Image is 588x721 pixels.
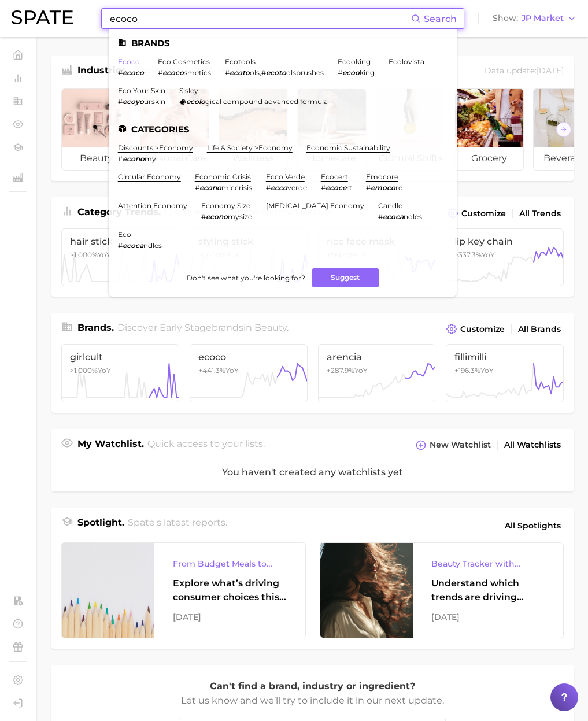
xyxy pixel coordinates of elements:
[321,172,348,181] a: ecocert
[326,183,346,192] em: ecoce
[228,212,252,221] span: mysize
[366,172,398,181] a: emocore
[389,57,424,66] a: ecolovista
[123,68,144,77] em: ecoco
[225,57,256,66] a: ecotools
[378,201,402,210] a: candle
[118,154,123,163] span: #
[123,97,144,106] em: ecoyo
[518,324,561,334] span: All Brands
[454,366,494,375] span: +196.3% YoY
[431,610,545,624] div: [DATE]
[123,241,143,250] em: ecoca
[378,212,383,221] span: #
[123,154,145,163] em: econo
[158,57,210,66] a: eco cosmetics
[254,322,287,333] span: beauty
[199,183,221,192] em: econo
[522,15,564,21] span: JP Market
[504,440,561,450] span: All Watchlists
[145,154,156,163] span: my
[118,38,448,48] li: Brands
[312,268,379,287] button: Suggest
[109,9,411,28] input: Search here for a brand, industry, or ingredient
[445,205,509,221] button: Customize
[117,322,289,333] span: Discover Early Stage brands in .
[266,172,305,181] a: ecco verde
[70,366,111,375] span: YoY
[430,440,491,450] span: New Watchlist
[205,97,328,106] span: gical compound advanced formula
[230,68,250,77] em: ecoto
[118,57,140,66] a: ecoco
[286,68,324,77] span: olsbrushes
[346,183,352,192] span: rt
[9,694,27,712] a: Log out. Currently logged in with e-mail yumi.toki@spate.nyc.
[501,437,564,453] a: All Watchlists
[443,321,508,337] button: Customize
[118,201,187,210] a: attention economy
[460,324,505,334] span: Customize
[461,209,506,219] span: Customize
[195,183,199,192] span: #
[266,68,286,77] em: ecoto
[190,344,308,402] a: ecoco+441.3%YoY
[77,437,144,453] h1: My Watchlist.
[266,201,364,210] a: [MEDICAL_DATA] economy
[342,68,360,77] em: ecoo
[207,143,293,152] a: life & society >economy
[201,212,206,221] span: #
[321,183,326,192] span: #
[516,206,564,221] a: All Trends
[70,366,98,375] span: >1,000%
[454,250,495,259] span: +337.3% YoY
[61,88,131,171] a: beauty
[327,352,427,363] span: arencia
[118,86,165,95] a: eco your skin
[61,542,306,638] a: From Budget Meals to Functional Snacks: Food & Beverage Trends Shaping Consumer Behavior This Sch...
[12,10,73,24] img: SPATE
[320,542,564,638] a: Beauty Tracker with Popularity IndexUnderstand which trends are driving engagement across platfor...
[266,183,271,192] span: #
[505,519,561,533] span: All Spotlights
[61,344,179,402] a: girlcult>1,000%YoY
[70,250,98,259] span: >1,000%
[198,366,239,375] span: +441.3% YoY
[118,68,123,77] span: #
[221,183,252,192] span: miccrisis
[77,516,124,535] h1: Spotlight.
[404,212,422,221] span: ndles
[519,209,561,219] span: All Trends
[128,516,227,535] h2: Spate's latest reports.
[490,11,579,26] button: ShowJP Market
[431,557,545,571] div: Beauty Tracker with Popularity Index
[51,453,574,491] div: You haven't created any watchlists yet
[431,576,545,604] div: Understand which trends are driving engagement across platforms in the skin, hair, makeup, and fr...
[173,576,287,604] div: Explore what’s driving consumer choices this back-to-school season From budget-friendly meals to ...
[186,97,205,106] em: ecolo
[144,97,165,106] span: urskin
[556,122,571,137] button: Scroll Right
[173,557,287,571] div: From Budget Meals to Functional Snacks: Food & Beverage Trends Shaping Consumer Behavior This Sch...
[77,206,161,217] span: Category Trends .
[371,183,395,192] em: emoco
[454,352,555,363] span: fillimilli
[327,366,368,375] span: +287.9% YoY
[338,57,371,66] a: ecooking
[261,68,266,77] span: #
[493,15,518,21] span: Show
[61,228,179,286] a: hair stick>1,000%YoY
[338,68,342,77] span: #
[250,68,260,77] span: ols
[179,86,198,95] a: sisley
[198,352,299,363] span: ecoco
[201,201,250,210] a: economy size
[147,437,265,453] h2: Quick access to your lists.
[271,183,287,192] em: ecco
[162,68,184,77] em: ecoco
[446,228,564,286] a: lip key chain+337.3%YoY
[70,250,111,259] span: YoY
[206,212,228,221] em: econo
[118,124,448,134] li: Categories
[143,241,162,250] span: ndles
